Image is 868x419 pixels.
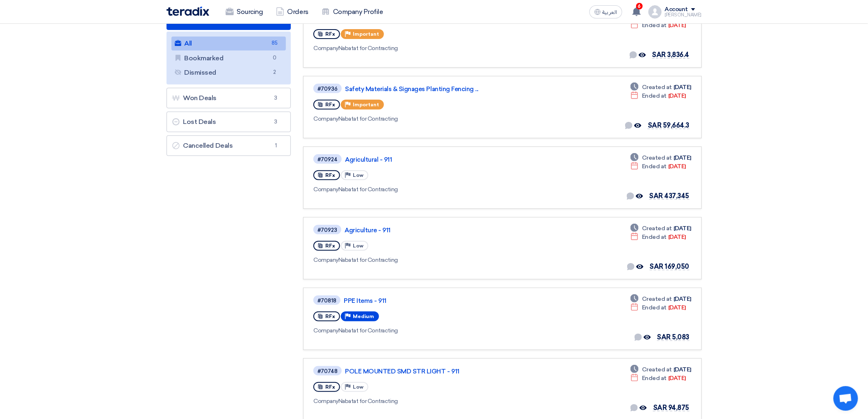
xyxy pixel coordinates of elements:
[665,6,688,13] div: Account
[313,256,338,263] span: Company
[636,3,643,9] span: 6
[834,386,858,411] a: Open chat
[353,243,363,249] span: Low
[642,224,672,233] span: Created at
[318,227,337,233] div: #70923
[219,3,270,21] a: Sourcing
[313,327,338,334] span: Company
[630,92,686,100] div: [DATE]
[325,172,335,178] span: RFx
[345,156,550,163] a: Agricultural - 911
[652,51,690,59] span: SAR 3,836.4
[313,397,552,405] div: Nabatat for Contracting
[313,398,338,405] span: Company
[649,192,690,200] span: SAR 437,345
[325,243,335,249] span: RFx
[167,88,291,108] a: Won Deals3
[630,295,691,303] div: [DATE]
[642,21,667,30] span: Ended at
[325,102,335,108] span: RFx
[171,51,286,65] a: Bookmarked
[271,142,281,150] span: 1
[171,37,286,50] a: All
[642,83,672,92] span: Created at
[353,172,363,178] span: Low
[353,314,374,319] span: Medium
[270,68,279,77] span: 2
[589,5,622,18] button: العربية
[325,31,335,37] span: RFx
[313,186,338,193] span: Company
[313,185,552,194] div: Nabatat for Contracting
[344,297,549,305] a: PPE Items - 911
[270,3,315,21] a: Orders
[325,314,335,319] span: RFx
[665,13,702,17] div: [PERSON_NAME]
[353,384,363,390] span: Low
[642,365,672,374] span: Created at
[167,7,209,16] img: Teradix logo
[630,83,691,92] div: [DATE]
[630,303,686,312] div: [DATE]
[313,326,550,335] div: Nabatat for Contracting
[648,121,689,129] span: SAR 59,664.3
[318,86,338,92] div: #70936
[642,92,667,100] span: Ended at
[642,233,667,241] span: Ended at
[271,94,281,102] span: 3
[315,3,390,21] a: Company Profile
[653,404,689,412] span: SAR 94,875
[313,256,551,264] div: Nabatat for Contracting
[353,102,379,108] span: Important
[313,44,552,53] div: Nabatat for Contracting
[318,369,338,374] div: #70748
[325,384,335,390] span: RFx
[345,368,550,375] a: POLE MOUNTED SMD STR LIGHT - 911
[353,31,379,37] span: Important
[642,153,672,162] span: Created at
[630,21,686,30] div: [DATE]
[318,298,336,303] div: #70818
[603,9,617,15] span: العربية
[345,227,550,234] a: Agriculture - 911
[167,112,291,132] a: Lost Deals3
[270,39,279,48] span: 85
[642,303,667,312] span: Ended at
[167,135,291,156] a: Cancelled Deals1
[642,374,667,382] span: Ended at
[171,66,286,80] a: Dismissed
[313,45,338,52] span: Company
[313,115,338,122] span: Company
[642,295,672,303] span: Created at
[270,54,279,62] span: 0
[313,114,552,123] div: Nabatat for Contracting
[642,162,667,171] span: Ended at
[630,162,686,171] div: [DATE]
[345,85,550,93] a: Safety Materials & Signages Planting Fencing ...
[271,118,281,126] span: 3
[630,153,691,162] div: [DATE]
[657,333,690,341] span: SAR 5,083
[630,224,691,233] div: [DATE]
[630,374,686,382] div: [DATE]
[649,5,662,18] img: profile_test.png
[630,365,691,374] div: [DATE]
[318,157,338,162] div: #70924
[630,233,686,241] div: [DATE]
[650,263,690,270] span: SAR 169,050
